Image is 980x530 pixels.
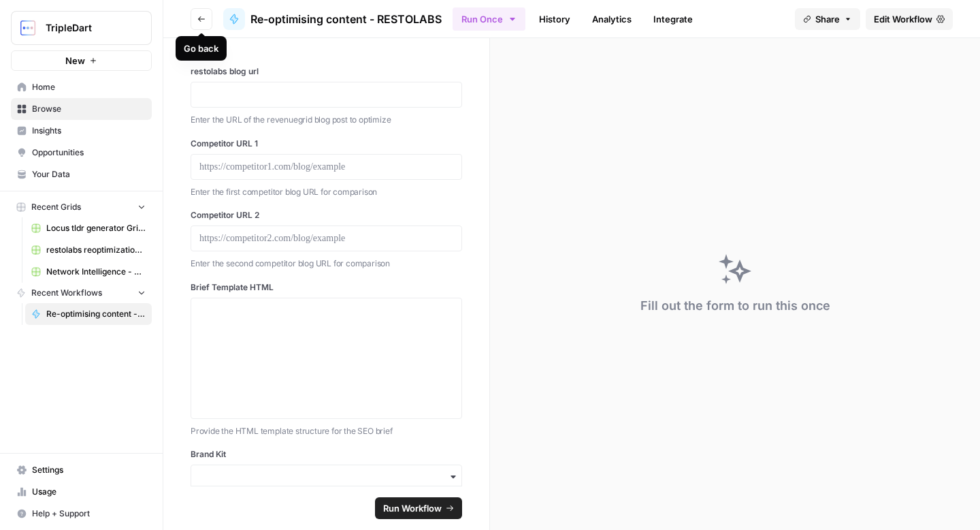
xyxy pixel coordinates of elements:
[11,11,152,45] button: Workspace: TripleDart
[874,12,932,26] span: Edit Workflow
[32,146,146,159] span: Opportunities
[65,54,85,67] span: New
[815,12,840,26] span: Share
[11,142,152,163] a: Opportunities
[191,281,462,294] label: Brief Template HTML
[11,197,152,217] button: Recent Grids
[531,8,578,30] a: History
[31,201,81,213] span: Recent Grids
[25,217,152,239] a: Locus tldr generator Grid (3)
[11,459,152,481] a: Settings
[11,120,152,142] a: Insights
[191,113,462,127] p: Enter the URL of the revenuegrid blog post to optimize
[46,21,128,35] span: TripleDart
[191,448,462,461] label: Brand Kit
[191,185,462,199] p: Enter the first competitor blog URL for comparison
[191,257,462,270] p: Enter the second competitor blog URL for comparison
[191,209,462,221] label: Competitor URL 2
[31,287,102,299] span: Recent Workflows
[46,222,146,234] span: Locus tldr generator Grid (3)
[32,464,146,476] span: Settings
[11,283,152,303] button: Recent Workflows
[453,7,525,31] button: Run Once
[32,168,146,181] span: Your Data
[584,8,640,30] a: Analytics
[32,486,146,498] span: Usage
[375,497,462,519] button: Run Workflow
[223,8,442,30] a: Re-optimising content - RESTOLABS
[25,303,152,325] a: Re-optimising content - RESTOLABS
[25,261,152,283] a: Network Intelligence - pseo- 1 Grid
[191,65,462,78] label: restolabs blog url
[11,503,152,525] button: Help + Support
[25,239,152,261] a: restolabs reoptimizations aug
[32,103,146,115] span: Browse
[11,50,152,71] button: New
[32,81,146,93] span: Home
[32,125,146,137] span: Insights
[191,424,462,438] p: Provide the HTML template structure for the SEO brief
[191,138,462,150] label: Competitor URL 1
[11,163,152,185] a: Your Data
[46,244,146,256] span: restolabs reoptimizations aug
[184,42,218,55] div: Go back
[16,16,40,40] img: TripleDart Logo
[32,508,146,520] span: Help + Support
[46,266,146,278] span: Network Intelligence - pseo- 1 Grid
[250,11,442,27] span: Re-optimising content - RESTOLABS
[11,98,152,120] a: Browse
[866,8,953,30] a: Edit Workflow
[645,8,701,30] a: Integrate
[11,76,152,98] a: Home
[11,481,152,503] a: Usage
[640,296,830,315] div: Fill out the form to run this once
[46,308,146,320] span: Re-optimising content - RESTOLABS
[795,8,860,30] button: Share
[383,501,442,515] span: Run Workflow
